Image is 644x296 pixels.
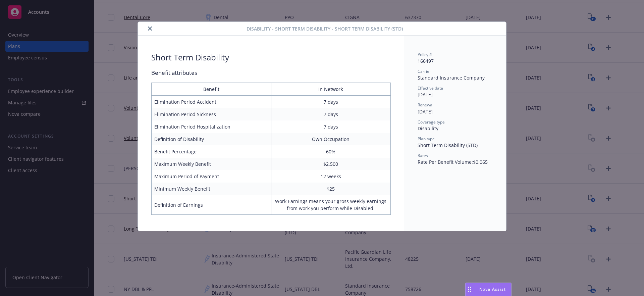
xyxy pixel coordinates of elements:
[152,133,271,145] td: Definition of Disability
[271,170,391,183] td: 12 weeks
[465,283,512,296] button: Nova Assist
[418,102,433,108] span: Renewal
[271,108,391,120] td: 7 days
[271,158,391,170] td: $2,500
[418,125,493,132] div: Disability
[152,120,271,133] td: Elimination Period Hospitalization
[152,96,271,108] td: Elimination Period Accident
[418,74,493,81] div: Standard Insurance Company
[271,120,391,133] td: 7 days
[418,153,428,158] span: Rates
[418,57,493,64] div: 166497
[418,108,493,115] div: [DATE]
[418,119,445,125] span: Coverage type
[271,183,391,195] td: $25
[418,158,493,165] div: Rate Per Benefit Volume : $0.065
[152,158,271,170] td: Maximum Weekly Benefit
[247,25,403,32] span: Disability - Short Term Disability - Short Term Disability (STD)
[152,170,271,183] td: Maximum Period of Payment
[271,195,391,215] td: Work Earnings means your gross weekly earnings from work you perform while Disabled.
[271,133,391,145] td: Own Occupation
[152,183,271,195] td: Minimum Weekly Benefit
[151,52,229,63] div: Short Term Disability
[271,83,391,96] th: In Network
[271,96,391,108] td: 7 days
[418,52,432,57] span: Policy #
[152,195,271,215] td: Definition of Earnings
[271,145,391,158] td: 60%
[151,68,391,77] div: Benefit attributes
[479,286,506,292] span: Nova Assist
[418,142,493,149] div: Short Term Disability (STD)
[418,68,431,74] span: Carrier
[152,83,271,96] th: Benefit
[418,85,443,91] span: Effective date
[152,108,271,120] td: Elimination Period Sickness
[146,24,154,33] button: close
[152,145,271,158] td: Benefit Percentage
[418,91,493,98] div: [DATE]
[418,136,435,142] span: Plan type
[466,283,474,296] div: Drag to move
